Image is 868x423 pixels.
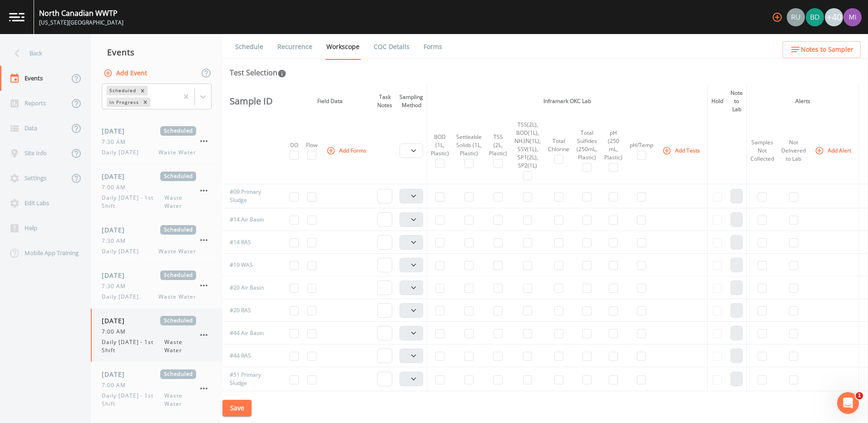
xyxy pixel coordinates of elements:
span: Scheduled [160,225,196,235]
td: #14 Air Basin [222,208,277,231]
div: Total Sulfides (250mL, Plastic) [577,129,597,162]
th: Hold [708,85,727,117]
span: Daily [DATE] - 1st Shift [102,194,164,210]
td: #09 Primary Sludge [222,184,277,208]
div: [US_STATE][GEOGRAPHIC_DATA] [39,19,123,27]
a: Recurrence [276,34,314,59]
td: #19 WAS [222,254,277,276]
img: 11d739c36d20347f7b23fdbf2a9dc2c5 [843,8,862,26]
span: 7:00 AM [102,381,131,389]
a: [DATE]Scheduled7:30 AMDaily [DATE]Waste Water [91,218,222,263]
span: [DATE] [102,271,131,280]
span: Scheduled [160,316,196,325]
span: 1 [856,392,863,399]
div: Russell Schindler [786,8,805,26]
a: Schedule [234,34,265,59]
th: Inframark OKC Lab [427,85,708,117]
span: 7:00 AM [102,328,131,336]
button: Save [222,400,252,417]
span: [DATE] [102,369,131,379]
span: Daily [DATE] - 1st Shift [102,338,164,354]
span: 7:00 AM [102,183,131,192]
span: Scheduled [160,369,196,379]
a: Forms [422,34,444,59]
button: Add Alert [813,143,855,158]
div: Flow [306,141,317,149]
button: Add Tests [661,143,704,158]
img: 9f682ec1c49132a47ef547787788f57d [806,8,824,26]
th: Samples Not Collected [747,117,778,184]
td: #44 Air Basin [222,322,277,344]
span: [DATE] [102,126,131,136]
span: Daily [DATE] - 1st Shift [102,392,164,408]
img: a5c06d64ce99e847b6841ccd0307af82 [787,8,805,26]
span: 7:30 AM [102,138,131,146]
th: Sample ID [222,85,277,117]
div: pH/Temp [630,141,653,149]
button: Add Event [102,65,151,82]
div: Remove Scheduled [138,86,148,95]
div: BOD (1L, Plastic) [431,133,449,157]
td: #53 WAS [222,391,277,414]
a: [DATE]Scheduled7:00 AMDaily [DATE] - 1st ShiftWaste Water [91,362,222,416]
span: Daily [DATE] [102,247,144,256]
span: Scheduled [160,271,196,280]
img: logo [9,13,25,21]
th: Note to Lab [727,85,747,117]
span: Waste Water [158,148,196,157]
span: Waste Water [164,338,196,354]
div: Total Chlorine [548,137,569,153]
div: Events [91,41,222,64]
span: Scheduled [160,172,196,181]
span: Waste Water [158,247,196,256]
span: 7:30 AM [102,237,131,245]
div: Brock DeVeau [805,8,824,26]
div: +40 [825,8,843,26]
th: Not Delivered to Lab [778,117,809,184]
span: Daily [DATE]. [102,293,146,301]
div: Remove In Progress [140,98,150,107]
th: Task Notes [374,85,396,117]
span: Daily [DATE] [102,148,144,157]
div: North Canadian WWTP [39,8,123,19]
th: Sampling Method [396,85,427,117]
button: Add Forms [325,143,370,158]
div: Settleable Solids (1L, Plastic) [456,133,482,157]
a: [DATE]Scheduled7:00 AMDaily [DATE] - 1st ShiftWaste Water [91,309,222,362]
td: #51 Primary Sludge [222,367,277,391]
td: #20 RAS [222,299,277,322]
svg: In this section you'll be able to select the analytical test to run, based on the media type, and... [277,69,286,78]
a: Workscope [325,34,361,60]
span: 7:30 AM [102,282,131,290]
div: DO [290,141,299,149]
span: Waste Water [158,293,196,301]
span: Notes to Sampler [801,44,853,55]
div: TSS (2L, Plastic) [489,133,507,157]
span: Waste Water [164,194,196,210]
span: Waste Water [164,392,196,408]
span: Scheduled [160,126,196,136]
a: [DATE]Scheduled7:00 AMDaily [DATE] - 1st ShiftWaste Water [91,164,222,218]
div: Test Selection [230,67,286,78]
div: TSS(2L), BOD(1L), NH3N(1L), SSV(1L), SP1(2L), SP2(1L) [514,121,541,170]
iframe: Intercom live chat [837,392,859,414]
div: Scheduled [107,86,138,95]
div: pH (250 mL, Plastic) [604,129,622,162]
td: #14 RAS [222,231,277,254]
a: [DATE]Scheduled7:30 AMDaily [DATE].Waste Water [91,263,222,309]
th: Alerts [747,85,859,117]
th: Field Data [286,85,374,117]
a: [DATE]Scheduled7:30 AMDaily [DATE]Waste Water [91,119,222,164]
div: In Progress [107,98,140,107]
td: #44 RAS [222,344,277,367]
a: COC Details [372,34,411,59]
span: [DATE] [102,316,131,325]
button: Notes to Sampler [783,41,861,58]
td: #20 Air Basin [222,276,277,299]
span: [DATE] [102,225,131,235]
span: [DATE] [102,172,131,181]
